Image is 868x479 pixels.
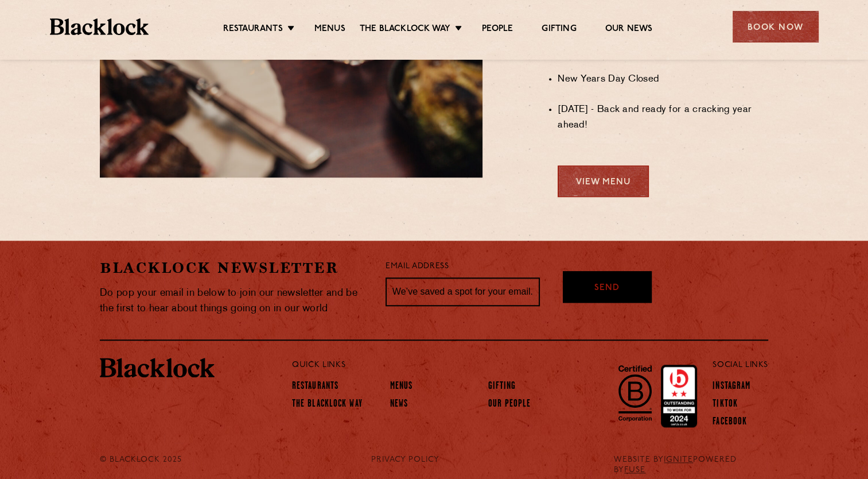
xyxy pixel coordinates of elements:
[664,455,693,464] a: IGNITE
[542,24,576,36] a: Gifting
[100,285,368,316] p: Do pop your email in below to join our newsletter and be the first to hear about things going on ...
[314,24,345,36] a: Menus
[558,102,768,133] li: [DATE] - Back and ready for a cracking year ahead!
[390,381,413,393] a: Menus
[713,358,768,373] p: Social Links
[488,399,531,411] a: Our People
[100,358,215,377] img: BL_Textured_Logo-footer-cropped.svg
[223,24,283,36] a: Restaurants
[50,18,149,35] img: BL_Textured_Logo-footer-cropped.svg
[624,466,645,474] a: FUSE
[733,11,819,43] div: Book Now
[558,165,649,197] a: View Menu
[612,358,659,427] img: B-Corp-Logo-Black-RGB.svg
[713,381,750,393] a: Instagram
[91,455,205,476] div: © Blacklock 2025
[386,260,449,273] label: Email Address
[594,282,620,295] span: Send
[292,381,338,393] a: Restaurants
[713,399,738,411] a: TikTok
[488,381,516,393] a: Gifting
[360,24,450,36] a: The Blacklock Way
[386,277,540,306] input: We’ve saved a spot for your email...
[605,24,653,36] a: Our News
[605,455,777,476] div: WEBSITE BY POWERED BY
[100,258,368,278] h2: Blacklock Newsletter
[292,358,675,373] p: Quick Links
[482,24,513,36] a: People
[292,399,363,411] a: The Blacklock Way
[713,416,747,429] a: Facebook
[371,455,439,465] a: PRIVACY POLICY
[390,399,408,411] a: News
[661,365,697,428] img: Accred_2023_2star.png
[558,72,768,87] li: New Years Day Closed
